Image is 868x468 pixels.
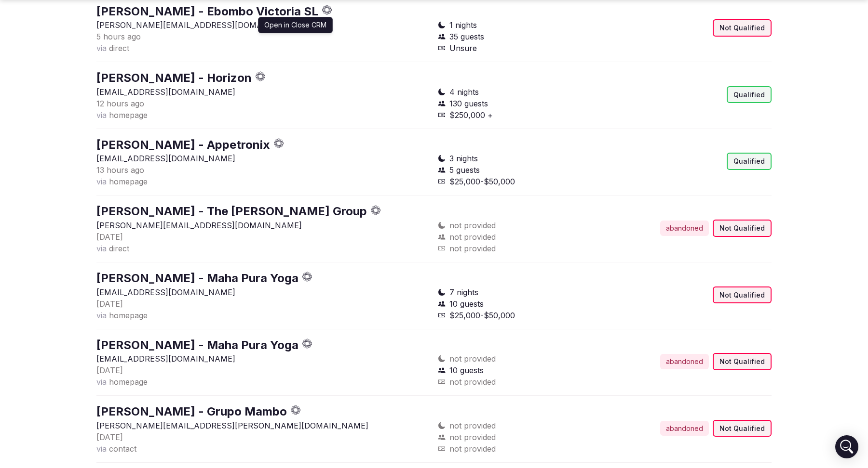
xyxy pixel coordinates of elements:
span: contact [109,444,136,454]
span: homepage [109,177,148,186]
span: homepage [109,110,148,120]
div: not provided [438,376,601,388]
a: [PERSON_NAME] - Appetronix [96,138,270,152]
span: 5 guests [449,164,480,176]
a: [PERSON_NAME] - Maha Pura Yoga [96,338,298,352]
button: [DATE] [96,231,123,243]
span: direct [109,244,129,253]
div: Not Qualified [713,286,772,304]
button: [PERSON_NAME] - Maha Pura Yoga [96,270,298,286]
span: not provided [449,420,496,431]
p: [EMAIL_ADDRESS][DOMAIN_NAME] [96,153,430,164]
button: [PERSON_NAME] - Horizon [96,70,252,86]
span: [DATE] [96,432,123,442]
span: homepage [109,311,148,320]
span: via [96,110,107,120]
span: not provided [449,353,496,364]
span: not provided [449,231,496,243]
span: not provided [449,431,496,443]
span: homepage [109,377,148,387]
div: Unsure [438,42,601,54]
span: via [96,377,107,387]
span: [DATE] [96,232,123,242]
div: Open Intercom Messenger [835,435,858,458]
span: 35 guests [449,31,484,42]
span: via [96,177,107,186]
span: via [96,444,107,454]
span: direct [109,43,129,53]
div: abandoned [660,354,709,369]
span: 10 guests [449,298,484,310]
button: [PERSON_NAME] - The [PERSON_NAME] Group [96,203,367,220]
button: [DATE] [96,364,123,376]
div: Not Qualified [713,220,772,237]
span: 1 nights [449,19,477,31]
div: not provided [438,243,601,254]
span: not provided [449,220,496,231]
button: [DATE] [96,298,123,310]
button: [PERSON_NAME] - Ebombo Victoria SL [96,3,318,20]
p: [PERSON_NAME][EMAIL_ADDRESS][PERSON_NAME][DOMAIN_NAME] [96,420,430,431]
span: 12 hours ago [96,99,144,108]
button: 5 hours ago [96,31,141,42]
p: [EMAIL_ADDRESS][DOMAIN_NAME] [96,86,430,98]
p: [EMAIL_ADDRESS][DOMAIN_NAME] [96,353,430,364]
button: [PERSON_NAME] - Maha Pura Yoga [96,337,298,353]
div: abandoned [660,421,709,436]
div: $25,000-$50,000 [438,176,601,187]
div: Not Qualified [713,420,772,437]
span: via [96,244,107,253]
span: 3 nights [449,153,478,164]
div: abandoned [660,221,709,236]
div: Not Qualified [713,353,772,370]
a: [PERSON_NAME] - Ebombo Victoria SL [96,4,318,18]
button: [PERSON_NAME] - Grupo Mambo [96,403,287,420]
button: 13 hours ago [96,164,144,176]
span: 5 hours ago [96,32,141,41]
span: via [96,43,107,53]
div: $250,000 + [438,109,601,121]
button: [PERSON_NAME] - Appetronix [96,137,270,153]
button: [DATE] [96,431,123,443]
a: [PERSON_NAME] - Horizon [96,71,252,85]
p: [PERSON_NAME][EMAIL_ADDRESS][DOMAIN_NAME] [96,220,430,231]
a: [PERSON_NAME] - The [PERSON_NAME] Group [96,204,367,218]
span: 10 guests [449,364,484,376]
p: Open in Close CRM [264,20,326,30]
div: Not Qualified [713,19,772,37]
div: Qualified [727,86,772,104]
span: [DATE] [96,299,123,309]
p: [EMAIL_ADDRESS][DOMAIN_NAME] [96,286,430,298]
span: via [96,311,107,320]
div: not provided [438,443,601,455]
a: [PERSON_NAME] - Maha Pura Yoga [96,271,298,285]
span: 7 nights [449,286,478,298]
span: 130 guests [449,98,488,109]
div: Qualified [727,153,772,170]
span: [DATE] [96,365,123,375]
span: 13 hours ago [96,165,144,175]
button: 12 hours ago [96,98,144,109]
p: [PERSON_NAME][EMAIL_ADDRESS][DOMAIN_NAME] [96,19,430,31]
span: 4 nights [449,86,479,98]
div: $25,000-$50,000 [438,310,601,321]
a: [PERSON_NAME] - Grupo Mambo [96,404,287,418]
